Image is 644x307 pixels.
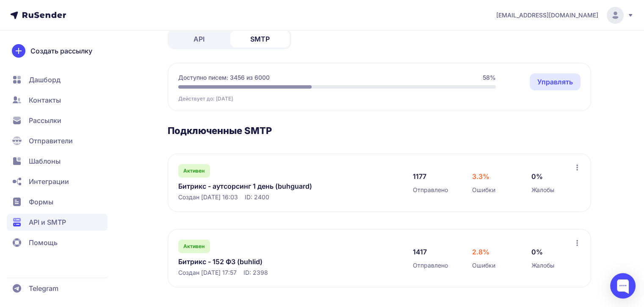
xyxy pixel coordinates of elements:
[169,31,229,47] a: API
[178,268,237,277] span: Создан [DATE] 17:57
[243,268,268,277] span: ID: 2398
[230,31,290,47] a: SMTP
[531,186,554,194] span: Жалобы
[472,171,489,181] span: 3.3%
[193,34,205,44] span: API
[483,73,496,82] span: 58%
[178,181,352,191] a: Битрикс - аутсорсинг 1 день (buhguard)
[29,217,66,227] span: API и SMTP
[29,136,73,146] span: Отправители
[29,156,61,166] span: Шаблоны
[531,171,543,181] span: 0%
[472,186,495,194] span: Ошибки
[29,197,53,207] span: Формы
[178,257,352,267] a: Битрикс - 152 ФЗ (buhlid)
[531,261,554,270] span: Жалобы
[168,125,591,137] h3: Подключенные SMTP
[29,115,61,126] span: Рассылки
[29,75,61,85] span: Дашборд
[472,247,489,257] span: 2.8%
[413,186,448,194] span: Отправлено
[496,11,598,20] span: [EMAIL_ADDRESS][DOMAIN_NAME]
[29,176,69,187] span: Интеграции
[472,261,495,270] span: Ошибки
[29,237,58,248] span: Помощь
[29,283,58,293] span: Telegram
[413,261,448,270] span: Отправлено
[530,73,580,90] a: Управлять
[245,193,269,201] span: ID: 2400
[7,280,108,297] a: Telegram
[531,247,543,257] span: 0%
[413,247,427,257] span: 1417
[30,46,92,56] span: Создать рассылку
[178,95,233,102] span: Действует до: [DATE]
[29,95,61,105] span: Контакты
[183,167,205,174] span: Активен
[250,34,270,44] span: SMTP
[178,73,270,82] span: Доступно писем: 3456 из 6000
[183,243,205,250] span: Активен
[178,193,238,201] span: Создан [DATE] 16:03
[413,171,426,181] span: 1177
